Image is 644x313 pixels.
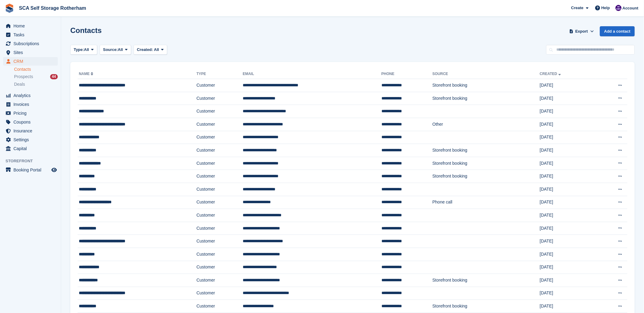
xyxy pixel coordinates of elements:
td: [DATE] [540,209,595,222]
a: menu [3,144,58,153]
td: Customer [197,183,243,196]
td: [DATE] [540,222,595,235]
span: Created: [137,47,153,52]
span: Sites [13,48,50,57]
a: menu [3,91,58,100]
td: [DATE] [540,274,595,287]
a: menu [3,31,58,39]
td: Customer [197,157,243,170]
td: [DATE] [540,157,595,170]
span: Create [571,5,583,11]
td: Other [432,118,540,131]
td: Customer [197,170,243,183]
span: Prospects [14,74,33,80]
a: Add a contact [600,26,635,36]
td: [DATE] [540,144,595,157]
span: Account [623,5,638,11]
td: [DATE] [540,235,595,248]
span: Tasks [13,31,50,39]
td: Customer [197,209,243,222]
td: Customer [197,131,243,144]
td: [DATE] [540,118,595,131]
img: stora-icon-8386f47178a22dfd0bd8f6a31ec36ba5ce8667c1dd55bd0f319d3a0aa187defe.svg [5,4,14,13]
td: Customer [197,105,243,118]
td: Customer [197,261,243,274]
span: Booking Portal [13,166,50,174]
td: [DATE] [540,261,595,274]
span: Type: [74,47,84,53]
td: [DATE] [540,92,595,105]
span: Coupons [13,118,50,126]
td: [DATE] [540,131,595,144]
span: Analytics [13,91,50,100]
a: Prospects 44 [14,74,58,80]
span: All [154,47,159,52]
a: menu [3,109,58,117]
td: Customer [197,235,243,248]
td: [DATE] [540,79,595,92]
span: Export [576,28,588,34]
th: Type [197,69,243,79]
a: menu [3,39,58,48]
span: Storefront [6,158,61,164]
span: Capital [13,144,50,153]
a: menu [3,118,58,126]
td: Storefront booking [432,274,540,287]
td: [DATE] [540,300,595,313]
a: menu [3,100,58,109]
td: [DATE] [540,183,595,196]
span: All [118,47,123,53]
td: Customer [197,92,243,105]
span: Help [602,5,610,11]
td: Customer [197,118,243,131]
td: Storefront booking [432,79,540,92]
a: menu [3,127,58,135]
a: menu [3,166,58,174]
a: menu [3,135,58,144]
td: [DATE] [540,287,595,300]
span: All [84,47,89,53]
span: Source: [103,47,118,53]
td: Storefront booking [432,170,540,183]
a: Preview store [50,166,58,174]
td: Customer [197,196,243,209]
a: Contacts [14,67,58,72]
td: Customer [197,79,243,92]
img: Kelly Neesham [616,5,622,11]
td: Storefront booking [432,92,540,105]
td: Customer [197,144,243,157]
th: Email [243,69,381,79]
a: SCA Self Storage Rotherham [17,3,89,13]
td: [DATE] [540,105,595,118]
a: menu [3,57,58,66]
td: Storefront booking [432,144,540,157]
a: Deals [14,81,58,88]
td: Customer [197,274,243,287]
td: [DATE] [540,248,595,261]
button: Created: All [134,45,167,55]
span: Deals [14,81,25,87]
td: Customer [197,222,243,235]
span: Home [13,22,50,30]
span: Insurance [13,127,50,135]
td: Customer [197,287,243,300]
a: Name [79,72,94,76]
td: Customer [197,248,243,261]
span: CRM [13,57,50,66]
td: [DATE] [540,170,595,183]
a: menu [3,22,58,30]
button: Source: All [100,45,131,55]
th: Phone [381,69,432,79]
td: Storefront booking [432,300,540,313]
span: Pricing [13,109,50,117]
button: Export [568,26,595,36]
td: Storefront booking [432,157,540,170]
th: Source [432,69,540,79]
td: [DATE] [540,196,595,209]
div: 44 [50,74,58,79]
span: Subscriptions [13,39,50,48]
a: Created [540,72,562,76]
td: Customer [197,300,243,313]
span: Settings [13,135,50,144]
a: menu [3,48,58,57]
